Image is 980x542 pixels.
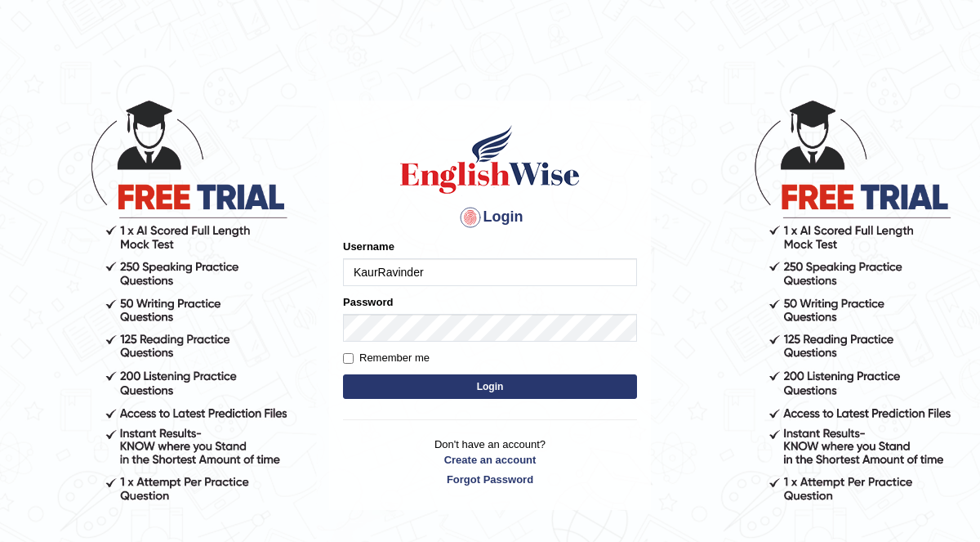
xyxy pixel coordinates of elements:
a: Create an account [343,452,637,468]
label: Remember me [343,350,430,366]
button: Login [343,374,637,399]
img: Logo of English Wise sign in for intelligent practice with AI [397,123,583,196]
input: Remember me [343,353,354,364]
p: Don't have an account? [343,437,637,487]
a: Forgot Password [343,472,637,487]
label: Username [343,239,394,254]
label: Password [343,294,393,310]
h4: Login [343,204,637,231]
